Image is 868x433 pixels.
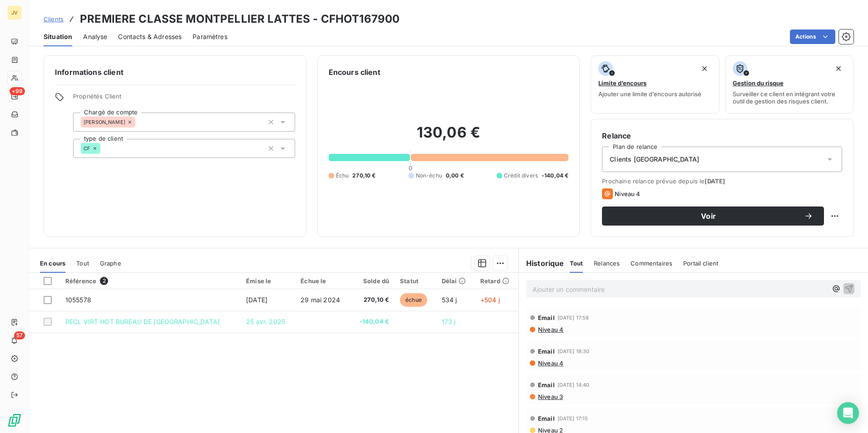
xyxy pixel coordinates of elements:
[504,172,538,180] span: Crédit divers
[733,79,784,87] span: Gestion du risque
[442,296,457,304] span: 534 j
[557,349,590,354] span: [DATE] 18:30
[613,212,804,220] span: Voir
[480,296,500,304] span: +504 j
[329,123,569,151] h2: 130,06 €
[84,119,125,125] span: [PERSON_NAME]
[355,295,389,305] span: 270,10 €
[705,177,725,185] span: [DATE]
[355,277,389,285] div: Solde dû
[14,331,25,340] span: 57
[44,15,64,24] a: Clients
[610,155,699,164] span: Clients [GEOGRAPHIC_DATA]
[733,90,846,105] span: Surveiller ce client en intégrant votre outil de gestion des risques client.
[55,67,295,78] h6: Informations client
[246,277,290,285] div: Émise le
[602,207,824,226] button: Voir
[100,277,108,285] span: 2
[336,172,349,180] span: Échu
[44,15,64,23] span: Clients
[409,164,412,172] span: 0
[538,381,555,389] span: Email
[65,318,220,325] span: RECL VIRT HOT BUREAU DE [GEOGRAPHIC_DATA]
[602,177,842,185] span: Prochaine relance prévue depuis le
[301,296,340,304] span: 29 mai 2024
[537,359,563,367] span: Niveau 4
[442,277,469,285] div: Délai
[329,67,380,78] h6: Encours client
[598,79,646,87] span: Limite d’encours
[538,348,555,355] span: Email
[40,260,65,267] span: En cours
[84,146,90,151] span: CF
[557,382,590,388] span: [DATE] 14:40
[44,32,72,41] span: Situation
[400,293,427,307] span: échue
[542,172,568,180] span: -140,04 €
[537,393,563,400] span: Niveau 3
[837,402,859,424] div: Open Intercom Messenger
[442,318,456,325] span: 173 j
[557,315,589,320] span: [DATE] 17:58
[83,32,107,41] span: Analyse
[538,415,555,422] span: Email
[615,190,640,197] span: Niveau 4
[594,260,620,267] span: Relances
[683,260,718,267] span: Portail client
[400,277,431,285] div: Statut
[10,87,25,95] span: +99
[65,296,91,304] span: 1055578
[352,172,375,180] span: 270,10 €
[790,30,835,44] button: Actions
[537,326,563,333] span: Niveau 4
[416,172,442,180] span: Non-échu
[355,317,389,326] span: -140,04 €
[725,55,853,113] button: Gestion du risqueSurveiller ce client en intégrant votre outil de gestion des risques client.
[7,413,22,428] img: Logo LeanPay
[631,260,672,267] span: Commentaires
[100,144,108,153] input: Ajouter une valeur
[65,277,235,285] div: Référence
[76,260,89,267] span: Tout
[100,260,121,267] span: Graphe
[557,416,588,421] span: [DATE] 17:15
[519,258,564,269] h6: Historique
[246,318,285,325] span: 25 avr. 2025
[80,11,399,27] h3: PREMIERE CLASSE MONTPELLIER LATTES - CFHOT167900
[570,260,583,267] span: Tout
[73,93,295,105] span: Propriétés Client
[192,32,227,41] span: Paramètres
[135,118,143,126] input: Ajouter une valeur
[7,5,22,20] div: JV
[598,90,701,98] span: Ajouter une limite d’encours autorisé
[246,296,267,304] span: [DATE]
[538,314,555,321] span: Email
[602,130,842,141] h6: Relance
[118,32,182,41] span: Contacts & Adresses
[591,55,719,113] button: Limite d’encoursAjouter une limite d’encours autorisé
[301,277,345,285] div: Échue le
[480,277,513,285] div: Retard
[446,172,464,180] span: 0,00 €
